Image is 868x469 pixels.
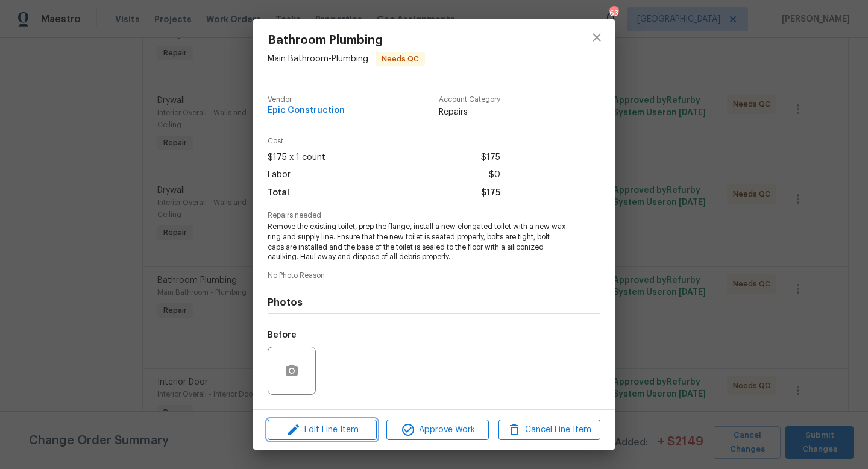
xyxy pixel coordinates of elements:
[271,423,373,438] span: Edit Line Item
[268,212,600,219] span: Repairs needed
[268,184,289,202] span: Total
[268,331,297,339] h5: Before
[481,184,500,202] span: $175
[609,7,618,19] div: 63
[377,53,424,65] span: Needs QC
[268,149,325,166] span: $175 x 1 count
[268,34,425,47] span: Bathroom Plumbing
[268,96,345,104] span: Vendor
[268,222,567,262] span: Remove the existing toilet, prep the flange, install a new elongated toilet with a new wax ring a...
[439,96,500,104] span: Account Category
[268,420,377,441] button: Edit Line Item
[268,137,500,145] span: Cost
[489,166,500,184] span: $0
[390,423,485,438] span: Approve Work
[502,423,597,438] span: Cancel Line Item
[498,420,600,441] button: Cancel Line Item
[268,55,368,63] span: Main Bathroom - Plumbing
[582,23,611,52] button: close
[439,106,500,118] span: Repairs
[268,272,600,280] span: No Photo Reason
[481,149,500,166] span: $175
[268,297,600,309] h4: Photos
[268,106,345,115] span: Epic Construction
[268,166,291,184] span: Labor
[386,420,488,441] button: Approve Work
